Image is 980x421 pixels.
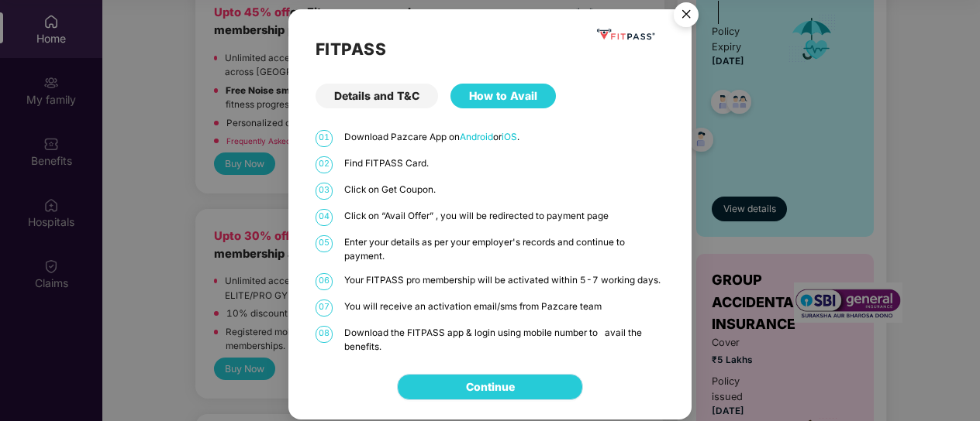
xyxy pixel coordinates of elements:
a: Continue [466,378,515,395]
p: Your FITPASS pro membership will be activated within 5-7 working days. [344,273,664,288]
div: How to Avail [450,84,556,108]
p: Enter your details as per your employer's records and continue to payment. [344,235,664,264]
span: 04 [316,209,333,226]
span: 05 [316,235,333,252]
span: 01 [316,130,333,147]
a: iOS [502,132,517,142]
p: Click on “Avail Offer” , you will be redirected to payment page [344,209,664,224]
h2: FITPASS [316,36,664,62]
button: Continue [397,374,583,400]
p: Download the FITPASS app & login using mobile number to avail the benefits. [344,326,664,354]
span: 03 [316,183,333,200]
p: Click on Get Coupon. [344,183,664,197]
span: 06 [316,273,333,290]
span: 02 [316,156,333,173]
p: Find FITPASS Card. [344,156,664,171]
p: You will receive an activation email/sms from Pazcare team [344,299,664,314]
span: 07 [316,299,333,317]
a: Android [460,132,493,142]
img: fppp.png [595,25,657,44]
div: Details and T&C [316,84,438,108]
p: Download Pazcare App on or . [344,130,664,145]
span: 08 [316,326,333,343]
